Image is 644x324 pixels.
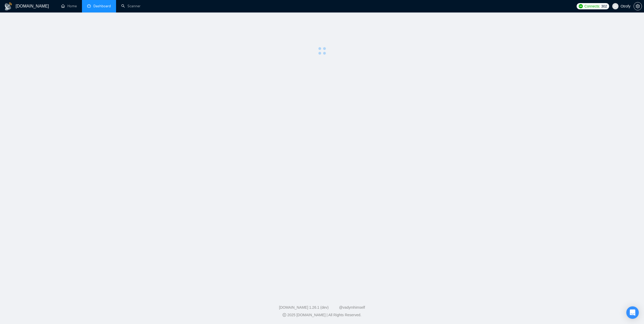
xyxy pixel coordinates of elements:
img: upwork-logo.png [579,4,583,8]
div: 2025 [DOMAIN_NAME] | All Rights Reserved. [4,312,640,318]
span: Connects: [584,3,600,9]
button: setting [634,2,642,10]
a: searchScanner [121,4,141,8]
a: homeHome [61,4,77,8]
span: dashboard [87,4,91,8]
a: setting [634,4,642,8]
a: @vadymhimself [339,305,365,309]
span: 302 [601,3,607,9]
span: user [614,4,617,8]
div: Open Intercom Messenger [626,306,639,319]
span: Dashboard [93,4,111,8]
img: logo [4,2,12,11]
a: [DOMAIN_NAME] 1.26.1 (dev) [279,305,329,309]
span: copyright [283,313,286,317]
